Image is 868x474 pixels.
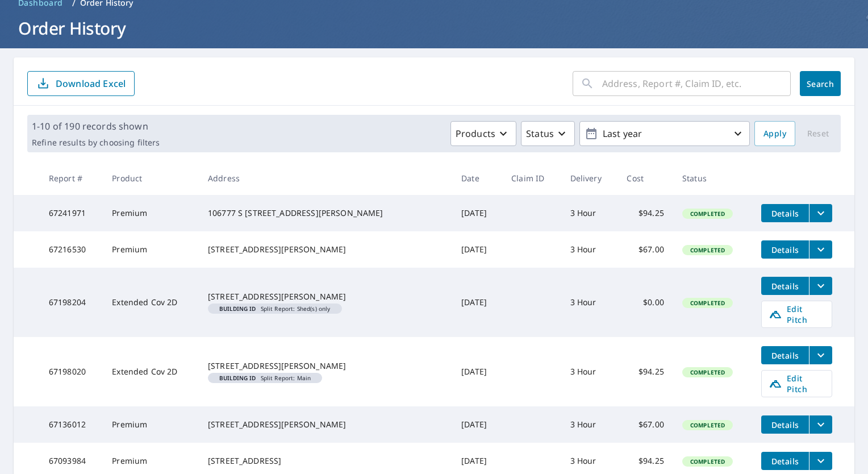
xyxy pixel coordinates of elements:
[598,124,731,144] p: Last year
[212,375,318,381] span: Split Report: Main
[103,337,199,406] td: Extended Cov 2D
[561,231,618,268] td: 3 Hour
[452,231,502,268] td: [DATE]
[32,138,160,148] p: Refine results by choosing filters
[208,207,443,219] div: 106777 S [STREET_ADDRESS][PERSON_NAME]
[452,268,502,337] td: [DATE]
[617,195,673,231] td: $94.25
[602,68,791,99] input: Address, Report #, Claim ID, etc.
[683,421,732,429] span: Completed
[809,346,832,364] button: filesDropdownBtn-67198020
[561,268,618,337] td: 3 Hour
[212,306,337,311] span: Split Report: Shed(s) only
[561,406,618,443] td: 3 Hour
[754,121,795,146] button: Apply
[761,370,832,397] a: Edit Pitch
[617,337,673,406] td: $94.25
[40,268,103,337] td: 67198204
[450,121,516,146] button: Products
[219,375,256,381] em: Building ID
[103,231,199,268] td: Premium
[32,119,160,133] p: 1-10 of 190 records shown
[526,127,554,140] p: Status
[208,244,443,255] div: [STREET_ADDRESS][PERSON_NAME]
[769,373,825,394] span: Edit Pitch
[617,268,673,337] td: $0.00
[809,240,832,259] button: filesDropdownBtn-67216530
[219,306,256,311] em: Building ID
[561,161,618,195] th: Delivery
[809,78,832,89] span: Search
[769,303,825,325] span: Edit Pitch
[761,346,809,364] button: detailsBtn-67198020
[103,268,199,337] td: Extended Cov 2D
[617,406,673,443] td: $67.00
[768,281,802,292] span: Details
[617,161,673,195] th: Cost
[199,161,452,195] th: Address
[452,195,502,231] td: [DATE]
[809,415,832,434] button: filesDropdownBtn-67136012
[103,161,199,195] th: Product
[27,71,135,96] button: Download Excel
[40,337,103,406] td: 67198020
[809,204,832,222] button: filesDropdownBtn-67241971
[768,456,802,467] span: Details
[452,406,502,443] td: [DATE]
[763,127,786,141] span: Apply
[617,231,673,268] td: $67.00
[683,246,732,254] span: Completed
[809,452,832,470] button: filesDropdownBtn-67093984
[452,337,502,406] td: [DATE]
[208,455,443,467] div: [STREET_ADDRESS]
[683,299,732,307] span: Completed
[761,452,809,470] button: detailsBtn-67093984
[761,415,809,434] button: detailsBtn-67136012
[40,161,103,195] th: Report #
[761,277,809,295] button: detailsBtn-67198204
[103,406,199,443] td: Premium
[579,121,750,146] button: Last year
[521,121,575,146] button: Status
[673,161,752,195] th: Status
[40,231,103,268] td: 67216530
[208,360,443,372] div: [STREET_ADDRESS][PERSON_NAME]
[40,195,103,231] td: 67241971
[768,419,802,430] span: Details
[40,406,103,443] td: 67136012
[761,301,832,328] a: Edit Pitch
[56,77,126,90] p: Download Excel
[768,244,802,255] span: Details
[208,291,443,302] div: [STREET_ADDRESS][PERSON_NAME]
[809,277,832,295] button: filesDropdownBtn-67198204
[683,458,732,465] span: Completed
[452,161,502,195] th: Date
[103,195,199,231] td: Premium
[768,350,802,361] span: Details
[208,419,443,430] div: [STREET_ADDRESS][PERSON_NAME]
[683,368,732,376] span: Completed
[761,204,809,222] button: detailsBtn-67241971
[456,127,495,140] p: Products
[761,240,809,259] button: detailsBtn-67216530
[800,71,841,96] button: Search
[683,210,732,218] span: Completed
[561,337,618,406] td: 3 Hour
[768,208,802,219] span: Details
[14,16,854,40] h1: Order History
[502,161,561,195] th: Claim ID
[561,195,618,231] td: 3 Hour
